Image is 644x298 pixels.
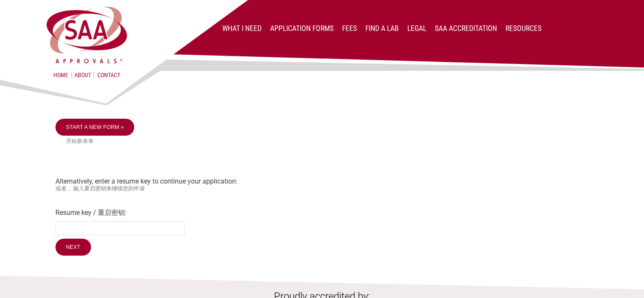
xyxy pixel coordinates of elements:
[53,72,68,78] a: Home
[72,72,94,78] a: About
[270,24,334,33] a: Application Forms
[55,185,589,192] small: 或者， 输入重启密钥来继续您的申请
[55,209,589,217] label: Resume key / 重启密钥:
[45,5,129,65] img: SAA Approvals
[55,119,135,136] a: Start a new form »
[66,138,589,145] small: 开始新表单
[365,24,399,33] a: Find a lab
[407,24,426,33] a: Legal
[435,24,497,33] a: SAA Accreditation
[55,239,91,256] input: Next
[342,24,357,33] a: Fees
[222,24,262,33] a: What I Need
[55,119,589,258] div: Alternatively, enter a resume key to continue your application:
[506,24,542,33] a: Resources
[97,72,120,78] a: Contact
